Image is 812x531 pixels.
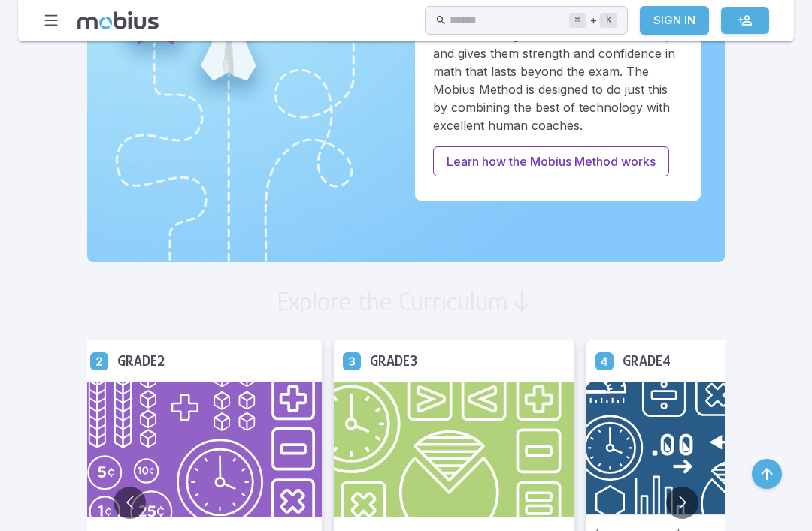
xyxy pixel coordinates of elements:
[343,351,361,370] a: Grade 3
[90,351,108,370] a: Grade 2
[666,487,698,519] button: Go to next slide
[569,11,617,29] div: +
[334,382,574,517] img: Grade 3
[447,152,656,170] p: Learn how the Mobius Method works
[595,351,614,370] a: Grade 4
[114,487,146,519] button: Go to previous slide
[640,6,709,35] a: Sign In
[433,146,669,176] a: Learn how the Mobius Method works
[623,349,671,373] h5: Grade 4
[81,382,322,517] img: Grade 2
[277,286,508,316] h2: Explore the Curriculum
[117,349,165,373] h5: Grade 2
[600,13,617,28] kbd: k
[370,349,417,373] h5: Grade 3
[569,13,586,28] kbd: ⌘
